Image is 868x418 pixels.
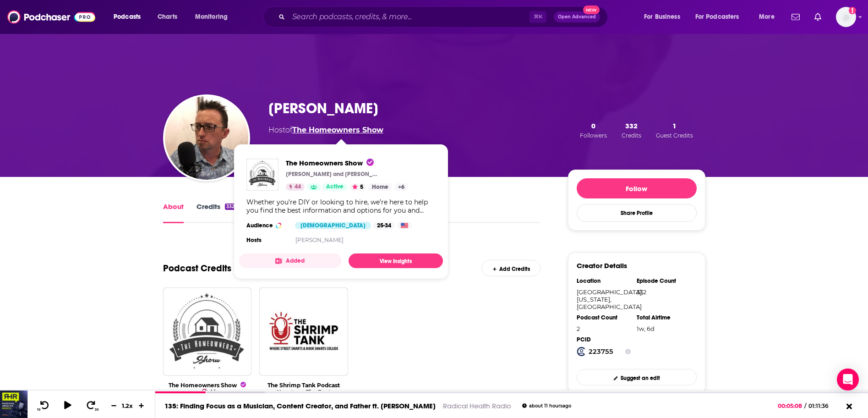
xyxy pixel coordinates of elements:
[349,253,443,268] a: View Insights
[165,96,248,180] img: Craig Williams
[286,170,377,178] p: [PERSON_NAME] and [PERSON_NAME]
[120,402,136,409] div: 1.2 x
[577,277,631,285] div: Location
[759,11,775,23] span: More
[158,11,177,23] span: Charts
[577,204,697,222] button: Share Profile
[246,222,288,229] h3: Audience
[577,314,631,321] div: Podcast Count
[195,11,228,23] span: Monitoring
[591,121,595,130] span: 0
[239,253,341,268] button: Added
[625,121,638,130] span: 332
[672,121,677,130] span: 1
[263,382,344,409] a: The Shrimp Tank Podcast Houston - The Best Entrepreneur Podcast In The Country
[638,10,692,24] button: open menu
[656,132,693,139] span: Guest Credits
[577,347,586,356] img: Podchaser Creator ID logo
[197,202,236,223] a: Credits332
[189,10,240,24] button: open menu
[107,10,153,24] button: open menu
[577,261,627,270] h3: Creator Details
[246,198,436,214] div: Whether you’re DIY or looking to hire, we’re here to help you find the best information and optio...
[637,288,691,296] div: 332
[806,402,838,409] span: 01:11:36
[589,347,613,356] strong: 223755
[394,183,408,191] a: +6
[164,401,436,410] a: 135: Finding Focus as a Musician, Content Creator, and Father ft. [PERSON_NAME]
[322,183,347,191] a: Active
[163,202,184,223] a: About
[836,7,856,27] button: Show profile menu
[622,132,641,139] span: Credits
[644,11,680,23] span: For Business
[37,408,40,412] span: 10
[577,121,610,139] button: 0Followers
[637,277,691,285] div: Episode Count
[114,11,141,23] span: Podcasts
[481,260,540,276] a: Add Credits
[577,369,697,385] a: Suggest an edit
[152,10,183,24] a: Charts
[246,159,278,191] img: The Homeowners Show
[778,402,804,409] span: 00:05:08
[522,403,571,408] div: about 11 hours ago
[577,336,631,343] div: PCID
[554,11,600,22] button: Open AdvancedNew
[558,15,596,19] span: Open Advanced
[577,325,631,332] div: 2
[326,182,344,192] span: Active
[811,9,825,25] a: Show notifications dropdown
[583,5,600,14] span: New
[577,178,697,198] button: Follow
[7,8,95,26] img: Podchaser - Follow, Share and Rate Podcasts
[210,390,216,394] span: 44
[368,183,392,191] a: Home
[225,203,236,210] div: 332
[695,11,739,23] span: For Podcasters
[349,183,366,191] button: 5
[285,126,383,134] span: of
[788,9,803,25] a: Show notifications dropdown
[689,10,753,24] button: open menu
[295,222,371,229] div: [DEMOGRAPHIC_DATA]
[286,183,305,191] a: 44
[95,408,98,412] span: 30
[619,121,644,139] button: 332Credits
[163,263,231,274] a: Podcast Credits
[35,400,53,412] button: 10
[295,182,301,192] span: 44
[577,288,631,310] div: [GEOGRAPHIC_DATA], [US_STATE], [GEOGRAPHIC_DATA]
[837,368,859,390] div: Open Intercom Messenger
[295,236,344,243] a: [PERSON_NAME]
[289,10,530,24] input: Search podcasts, credits, & more...
[268,126,285,134] span: Host
[836,7,856,27] img: User Profile
[625,347,631,356] button: Show Info
[202,389,216,395] a: 44
[530,11,546,23] span: ⌘ K
[849,7,856,14] svg: Add a profile image
[272,6,617,27] div: Search podcasts, credits, & more...
[292,126,383,134] a: The Homeowners Show
[753,10,786,24] button: open menu
[286,159,408,167] a: The Homeowners Show
[653,121,696,139] button: 1Guest Credits
[804,402,806,409] span: /
[637,314,691,321] div: Total Airtime
[169,382,246,389] a: The Homeowners Show
[836,7,856,27] span: Logged in as billthrelkeld
[580,132,607,139] span: Followers
[373,222,395,229] div: 25-34
[637,325,655,332] span: 331 hours, 53 minutes, 19 seconds
[286,159,374,167] span: The Homeowners Show
[246,236,262,244] h4: Hosts
[443,401,511,410] a: Radical Health Radio
[83,400,100,412] button: 30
